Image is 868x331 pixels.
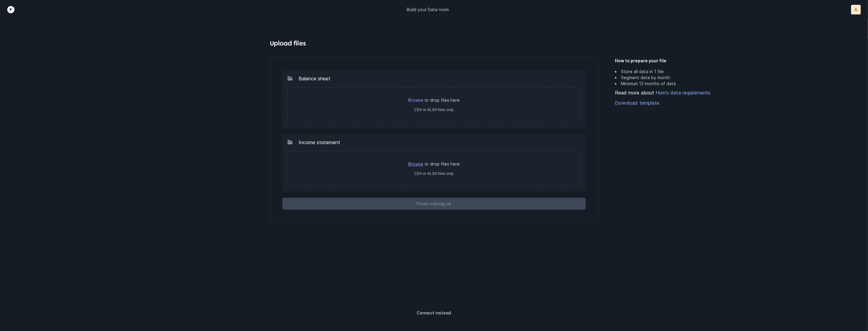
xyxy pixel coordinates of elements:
[855,7,857,13] p: A
[414,171,454,176] label: CSV or XLSX files only
[414,107,454,112] label: CSV or XLSX files only
[615,69,796,75] li: Store all data in 1 file
[294,97,574,103] p: or drop files here
[294,161,574,167] p: or drop files here
[615,89,796,96] div: Read more about
[408,97,423,103] a: Browse
[299,75,331,82] p: Balance sheet
[615,99,796,107] a: Download template
[407,7,449,13] p: Build your Data room
[615,81,796,87] li: Minimum 12 months of data
[270,39,598,48] h4: Upload files
[654,90,711,96] a: Hum's data requirements
[408,161,423,166] a: Browse
[282,198,585,210] button: Finish signing up
[416,200,451,207] p: Finish signing up
[615,75,796,81] li: Segment data by month
[417,309,451,317] p: Connect instead
[615,58,796,64] h5: How to prepare your file
[851,5,861,14] button: A
[299,139,340,146] p: Income statement
[282,307,586,319] button: Connect instead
